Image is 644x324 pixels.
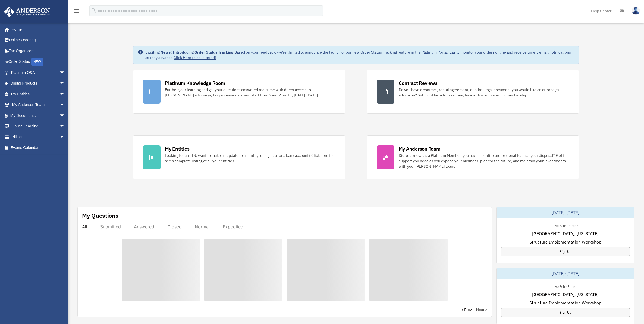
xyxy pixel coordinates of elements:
[399,80,438,86] div: Contract Reviews
[59,121,70,132] span: arrow_drop_down
[134,224,154,229] div: Answered
[532,230,599,237] span: [GEOGRAPHIC_DATA], [US_STATE]
[399,145,441,152] div: My Anderson Team
[548,283,583,289] div: Live & In-Person
[367,135,579,179] a: My Anderson Team Did you know, as a Platinum Member, you have an entire professional team at your...
[145,49,574,60] div: Based on your feedback, we're thrilled to announce the launch of our new Order Status Tracking fe...
[174,55,216,60] a: Click Here to get started!
[367,70,579,114] a: Contract Reviews Do you have a contract, rental agreement, or other legal document you would like...
[165,80,225,86] div: Platinum Knowledge Room
[4,78,73,89] a: Digital Productsarrow_drop_down
[59,89,70,100] span: arrow_drop_down
[4,45,73,56] a: Tax Organizers
[4,110,73,121] a: My Documentsarrow_drop_down
[4,99,73,110] a: My Anderson Teamarrow_drop_down
[632,7,640,15] img: User Pic
[223,224,243,229] div: Expedited
[167,224,182,229] div: Closed
[501,308,630,317] a: Sign Up
[59,78,70,89] span: arrow_drop_down
[497,268,634,279] div: [DATE]-[DATE]
[133,135,345,179] a: My Entities Looking for an EIN, want to make an update to an entity, or sign up for a bank accoun...
[145,50,234,55] strong: Exciting News: Introducing Order Status Tracking!
[73,10,80,14] a: menu
[497,207,634,218] div: [DATE]-[DATE]
[4,24,70,35] a: Home
[548,222,583,228] div: Live & In-Person
[100,224,121,229] div: Submitted
[165,145,189,152] div: My Entities
[91,7,97,13] i: search
[461,307,472,312] a: < Prev
[59,110,70,121] span: arrow_drop_down
[4,35,73,46] a: Online Ordering
[4,132,73,142] a: Billingarrow_drop_down
[476,307,487,312] a: Next >
[82,224,87,229] div: All
[399,153,569,169] div: Did you know, as a Platinum Member, you have an entire professional team at your disposal? Get th...
[4,89,73,99] a: My Entitiesarrow_drop_down
[195,224,210,229] div: Normal
[59,132,70,143] span: arrow_drop_down
[4,56,73,67] a: Order StatusNEW
[165,153,335,164] div: Looking for an EIN, want to make an update to an entity, or sign up for a bank account? Click her...
[31,58,43,66] div: NEW
[529,239,601,245] span: Structure Implementation Workshop
[532,291,599,298] span: [GEOGRAPHIC_DATA], [US_STATE]
[2,7,52,17] img: Anderson Advisors Platinum Portal
[501,247,630,256] a: Sign Up
[529,300,601,306] span: Structure Implementation Workshop
[73,8,80,14] i: menu
[4,121,73,132] a: Online Learningarrow_drop_down
[133,70,345,114] a: Platinum Knowledge Room Further your learning and get your questions answered real-time with dire...
[165,87,335,98] div: Further your learning and get your questions answered real-time with direct access to [PERSON_NAM...
[59,67,70,78] span: arrow_drop_down
[59,99,70,111] span: arrow_drop_down
[399,87,569,98] div: Do you have a contract, rental agreement, or other legal document you would like an attorney's ad...
[4,67,73,78] a: Platinum Q&Aarrow_drop_down
[4,142,73,153] a: Events Calendar
[82,211,118,220] div: My Questions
